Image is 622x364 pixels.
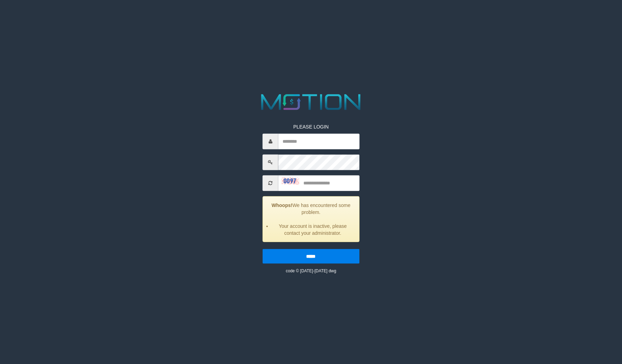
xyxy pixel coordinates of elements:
[272,223,354,237] li: Your account is inactive, please contact your administrator.
[256,91,365,113] img: MOTION_logo.png
[286,268,336,273] small: code © [DATE]-[DATE] dwg
[282,177,299,184] img: captcha
[272,202,293,208] strong: Whoops!
[263,123,359,130] p: PLEASE LOGIN
[263,196,359,242] div: We has encountered some problem.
